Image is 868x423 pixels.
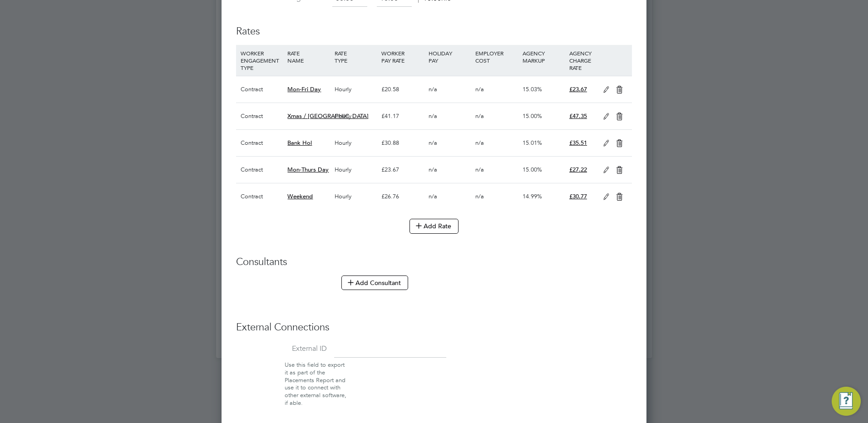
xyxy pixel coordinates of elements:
div: WORKER PAY RATE [379,45,426,69]
span: Bank Hol [287,139,312,147]
div: Contract [238,103,285,129]
span: £35.51 [569,139,587,147]
span: n/a [429,139,437,147]
span: 15.00% [523,166,542,173]
span: n/a [429,166,437,173]
span: 15.03% [523,85,542,93]
span: £30.77 [569,192,587,200]
div: Hourly [332,76,379,103]
div: £20.58 [379,76,426,103]
span: Use this field to export it as part of the Placements Report and use it to connect with other ext... [285,361,346,407]
span: 14.99% [523,192,542,200]
div: WORKER ENGAGEMENT TYPE [238,45,285,76]
span: £23.67 [569,85,587,93]
h3: Consultants [236,256,632,269]
span: Xmas / [GEOGRAPHIC_DATA] [287,112,369,120]
span: n/a [429,192,437,200]
div: HOLIDAY PAY [426,45,473,69]
div: Contract [238,157,285,183]
span: n/a [475,192,484,200]
div: £30.88 [379,130,426,156]
h3: External Connections [236,321,632,334]
span: Mon-Fri Day [287,85,321,93]
div: RATE TYPE [332,45,379,69]
span: n/a [429,85,437,93]
div: Hourly [332,130,379,156]
button: Add Consultant [341,275,408,290]
div: RATE NAME [285,45,332,69]
div: £26.76 [379,183,426,210]
div: Contract [238,76,285,103]
div: Contract [238,130,285,156]
div: Hourly [332,183,379,210]
label: External ID [236,344,327,354]
h3: Rates [236,16,632,38]
div: Hourly [332,103,379,129]
span: 15.01% [523,139,542,147]
span: n/a [475,85,484,93]
span: n/a [475,112,484,120]
span: Mon-Thurs Day [287,166,329,173]
span: n/a [475,166,484,173]
span: n/a [475,139,484,147]
span: 15.00% [523,112,542,120]
span: n/a [429,112,437,120]
div: AGENCY MARKUP [520,45,567,69]
div: £41.17 [379,103,426,129]
div: EMPLOYER COST [473,45,520,69]
span: £27.22 [569,166,587,173]
button: Add Rate [409,219,459,233]
div: Contract [238,183,285,210]
button: Engage Resource Center [832,387,861,416]
div: £23.67 [379,157,426,183]
span: £47.35 [569,112,587,120]
div: Hourly [332,157,379,183]
div: AGENCY CHARGE RATE [567,45,598,76]
span: Weekend [287,192,313,200]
